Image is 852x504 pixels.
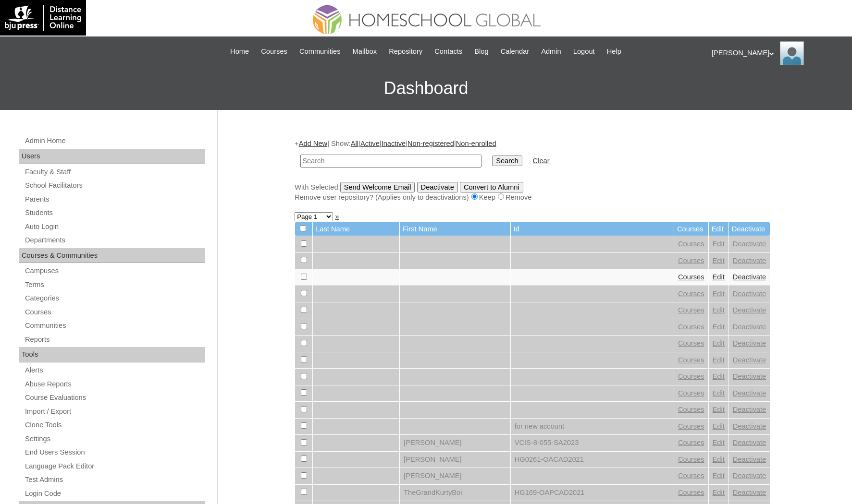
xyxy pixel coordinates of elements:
td: Edit [709,222,729,236]
a: Deactivate [733,257,766,264]
a: Help [602,46,626,57]
a: Clone Tools [24,419,205,431]
td: Id [511,222,674,236]
a: Courses [678,389,704,397]
a: Courses [678,406,704,413]
span: Logout [573,46,595,57]
span: Communities [299,46,341,57]
a: Deactivate [733,273,766,281]
a: Abuse Reports [24,378,205,390]
a: Deactivate [733,439,766,446]
div: + | Show: | | | | [295,139,770,202]
a: Courses [678,290,704,298]
a: Inactive [382,140,406,147]
td: TheGrandKurtyBoi [400,485,510,501]
img: logo-white.png [5,5,81,31]
input: Search [492,156,522,166]
a: Edit [713,439,725,446]
a: » [335,213,339,220]
a: Courses [678,472,704,480]
a: Deactivate [733,422,766,430]
a: Campuses [24,265,205,277]
h3: Dashboard [5,67,847,110]
a: End Users Session [24,446,205,458]
a: Students [24,207,205,219]
a: Edit [713,356,725,364]
a: Courses [678,306,704,314]
a: Repository [384,46,427,57]
a: Edit [713,273,725,281]
div: With Selected: [295,182,770,203]
a: Courses [678,439,704,446]
a: Deactivate [733,489,766,496]
span: Admin [541,46,561,57]
span: Mailbox [353,46,377,57]
a: Edit [713,240,725,248]
a: Login Code [24,488,205,500]
a: Edit [713,422,725,430]
span: Calendar [501,46,529,57]
a: Deactivate [733,240,766,248]
a: Deactivate [733,389,766,397]
a: Departments [24,234,205,246]
a: Courses [678,240,704,248]
a: Deactivate [733,323,766,331]
a: Add New [299,140,327,147]
td: VCIS-8-055-SA2023 [511,435,674,451]
a: Admin [536,46,566,57]
div: Remove user repository? (Applies only to deactivations) Keep Remove [295,192,770,203]
a: School Facilitators [24,180,205,192]
img: Ariane Ebuen [780,41,804,65]
a: Communities [24,320,205,332]
a: Courses [678,489,704,496]
a: Edit [713,323,725,331]
a: Deactivate [733,356,766,364]
td: Last Name [313,222,399,236]
a: Courses [678,323,704,331]
a: Clear [533,157,550,165]
a: Deactivate [733,290,766,298]
a: Edit [713,339,725,347]
a: Non-enrolled [456,140,496,147]
a: Logout [568,46,600,57]
a: Deactivate [733,372,766,380]
a: Edit [713,406,725,413]
a: Settings [24,433,205,445]
a: Edit [713,456,725,463]
a: Import / Export [24,406,205,418]
a: Faculty & Staff [24,166,205,178]
a: Categories [24,292,205,304]
td: First Name [400,222,510,236]
a: Communities [295,46,346,57]
a: Edit [713,489,725,496]
input: Deactivate [417,182,458,192]
span: Contacts [434,46,462,57]
a: Auto Login [24,221,205,233]
a: Blog [469,46,493,57]
a: Reports [24,334,205,346]
input: Search [300,155,482,168]
a: Courses [678,257,704,264]
a: Courses [678,356,704,364]
span: Blog [474,46,488,57]
td: [PERSON_NAME] [400,435,510,451]
a: Courses [678,456,704,463]
a: Courses [678,422,704,430]
div: Courses & Communities [19,248,205,264]
a: Terms [24,279,205,291]
span: Home [230,46,249,57]
a: Courses [678,372,704,380]
input: Convert to Alumni [460,182,523,192]
a: Deactivate [733,306,766,314]
input: Send Welcome Email [340,182,415,192]
a: Edit [713,306,725,314]
div: [PERSON_NAME] [712,41,842,65]
a: Language Pack Editor [24,460,205,472]
a: Edit [713,389,725,397]
a: Edit [713,472,725,480]
a: Deactivate [733,406,766,413]
a: Parents [24,193,205,205]
a: Calendar [496,46,534,57]
a: Courses [678,273,704,281]
a: Courses [256,46,292,57]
